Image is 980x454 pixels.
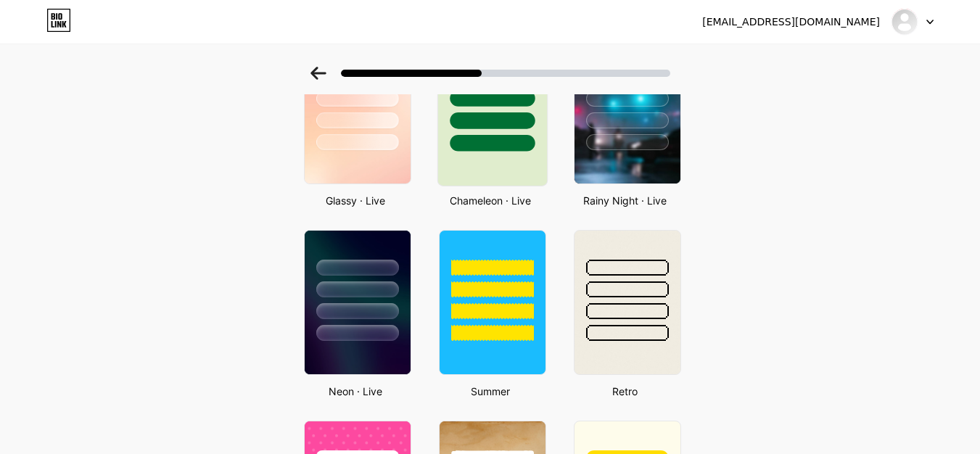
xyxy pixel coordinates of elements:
div: Neon · Live [300,384,411,399]
div: Summer [435,384,546,399]
div: [EMAIL_ADDRESS][DOMAIN_NAME] [702,15,880,30]
div: Retro [569,384,681,399]
div: Glassy · Live [300,193,411,208]
img: wafiqaiskrim wafiqicecream [891,8,918,36]
div: Chameleon · Live [435,193,546,208]
div: Rainy Night · Live [569,193,681,208]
